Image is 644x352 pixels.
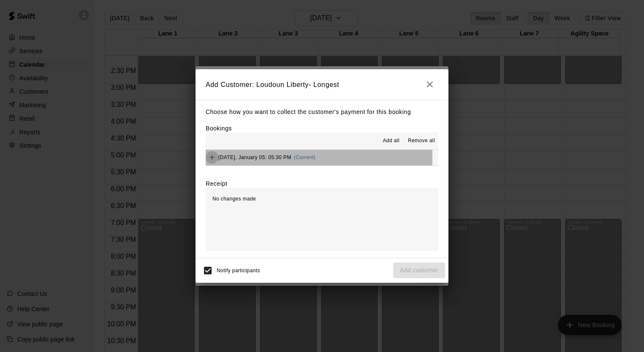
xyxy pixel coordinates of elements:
[218,154,291,160] span: [DATE], January 05: 05:30 PM
[383,137,400,145] span: Add all
[217,268,260,273] span: Notify participants
[206,107,438,117] p: Choose how you want to collect the customer's payment for this booking
[206,154,218,160] span: Add
[405,134,438,148] button: Remove all
[206,150,438,165] button: Add[DATE], January 05: 05:30 PM(Current)
[378,134,405,148] button: Add all
[212,196,256,202] span: No changes made
[196,69,448,100] h2: Add Customer: Loudoun Liberty- Longest
[206,179,227,188] label: Receipt
[408,137,435,145] span: Remove all
[206,125,232,132] label: Bookings
[294,154,316,160] span: (Current)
